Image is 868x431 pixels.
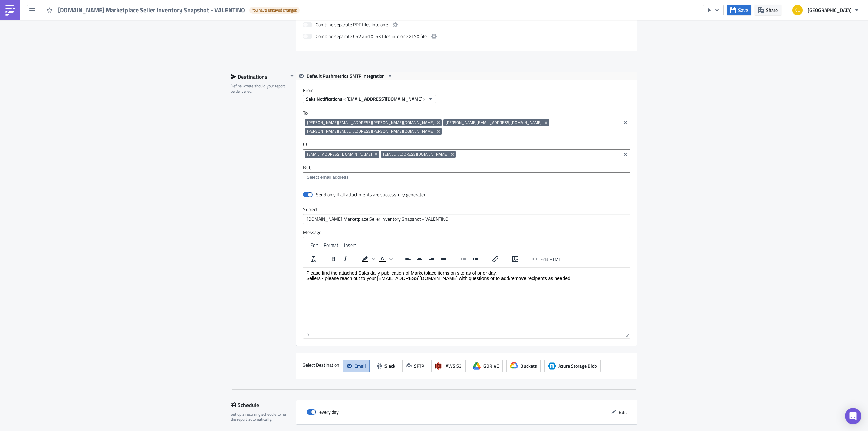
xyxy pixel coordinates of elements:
button: AWS S3 [431,360,466,372]
label: To [303,110,630,116]
button: Insert/edit link [490,254,501,264]
button: [GEOGRAPHIC_DATA] [788,3,863,18]
div: Destinations [231,72,288,82]
span: [PERSON_NAME][EMAIL_ADDRESS][DOMAIN_NAME] [446,119,542,126]
span: [PERSON_NAME][EMAIL_ADDRESS][PERSON_NAME][DOMAIN_NAME] [307,119,434,126]
img: PushMetrics [5,5,16,16]
button: GDRIVE [469,360,503,372]
iframe: Rich Text Area [303,268,630,330]
button: Default Pushmetrics SMTP Integration [296,72,395,80]
span: [DOMAIN_NAME] Marketplace Seller Inventory Snapshot - VALENTINO [58,6,246,14]
button: Clear selected items [621,150,629,158]
span: AWS S3 [446,362,462,369]
button: Align center [414,254,426,264]
div: Resize [623,330,630,338]
button: Edit HTML [530,254,564,264]
span: Edit HTML [540,255,561,262]
div: p [306,331,309,338]
button: Remove Tag [373,151,379,158]
button: Remove Tag [436,128,442,135]
div: Define where should your report be delivered. [231,83,288,94]
button: Remove Tag [450,151,456,158]
button: Buckets [506,360,541,372]
div: Text color [377,254,394,264]
div: Schedule [231,400,296,410]
span: [EMAIL_ADDRESS][DOMAIN_NAME] [307,151,372,157]
span: Edit [310,241,318,249]
span: Format [324,241,338,249]
label: CC [303,141,630,148]
button: Email [343,360,370,372]
button: Clear formatting [308,254,319,264]
button: Increase indent [470,254,481,264]
div: every day [307,407,339,417]
span: Save [738,6,748,14]
div: Open Intercom Messenger [845,408,861,424]
label: Subject [303,206,630,212]
button: Share [755,5,781,15]
span: Share [766,6,778,14]
span: Saks Notifications <[EMAIL_ADDRESS][DOMAIN_NAME]> [306,95,426,102]
button: Azure Storage BlobAzure Storage Blob [544,360,601,372]
div: Set up a recurring schedule to run the report automatically. [231,412,292,422]
span: Email [354,362,366,369]
label: Select Destination [303,360,339,370]
span: Buckets [520,362,537,369]
button: SFTP [402,360,428,372]
span: Combine separate PDF files into one [316,21,388,29]
label: BCC [303,164,630,171]
button: Edit [608,407,630,417]
span: Edit [619,409,627,416]
span: Combine separate CSV and XLSX files into one XLSX file [316,32,427,40]
span: [PERSON_NAME][EMAIL_ADDRESS][PERSON_NAME][DOMAIN_NAME] [307,128,434,134]
span: Insert [344,241,356,249]
label: Message [303,229,630,235]
button: Remove Tag [436,119,442,126]
button: Clear selected items [621,119,629,127]
button: Decrease indent [458,254,469,264]
button: Remove Tag [543,119,549,126]
span: GDRIVE [483,362,499,369]
div: Background color [359,254,376,264]
button: Hide content [288,72,296,80]
img: Avatar [792,4,803,16]
button: Slack [373,360,399,372]
button: Save [727,5,751,15]
span: [GEOGRAPHIC_DATA] [808,6,852,14]
span: Azure Storage Blob [548,362,556,370]
span: You have unsaved changes [252,7,297,13]
button: Align left [402,254,414,264]
span: Azure Storage Blob [558,362,597,369]
button: Italic [339,254,351,264]
button: Align right [426,254,437,264]
span: Default Pushmetrics SMTP Integration [307,72,385,80]
button: Justify [438,254,449,264]
span: SFTP [414,362,424,369]
button: Saks Notifications <[EMAIL_ADDRESS][DOMAIN_NAME]> [303,95,436,103]
div: Send only if all attachments are successfully generated. [316,192,427,198]
input: Select em ail add ress [305,174,628,181]
span: Slack [384,362,395,369]
button: Bold [328,254,339,264]
button: Insert/edit image [510,254,521,264]
span: [EMAIL_ADDRESS][DOMAIN_NAME] [383,151,448,157]
label: From [303,87,637,93]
